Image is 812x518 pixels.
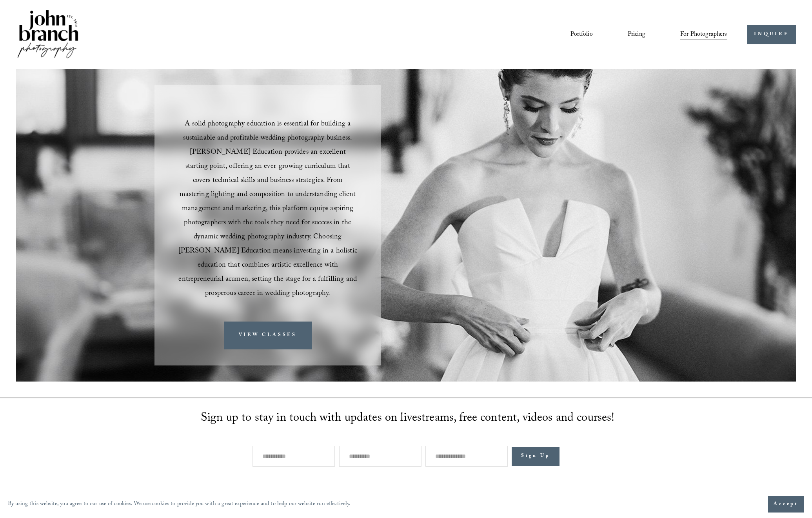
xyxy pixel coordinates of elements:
[201,409,615,429] span: Sign up to stay in touch with updates on livestreams, free content, videos and courses!
[224,322,312,349] a: VIEW CLASSES
[521,452,550,460] span: Sign Up
[628,28,645,41] a: Pricing
[8,499,351,510] p: By using this website, you agree to our use of cookies. We use cookies to provide you with a grea...
[16,8,80,61] img: John Branch IV Photography
[680,29,727,41] span: For Photographers
[747,25,796,44] a: INQUIRE
[774,500,798,508] span: Accept
[512,447,559,466] button: Sign Up
[178,118,359,300] span: A solid photography education is essential for building a sustainable and profitable wedding phot...
[570,28,592,41] a: Portfolio
[768,496,804,513] button: Accept
[680,28,727,41] a: folder dropdown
